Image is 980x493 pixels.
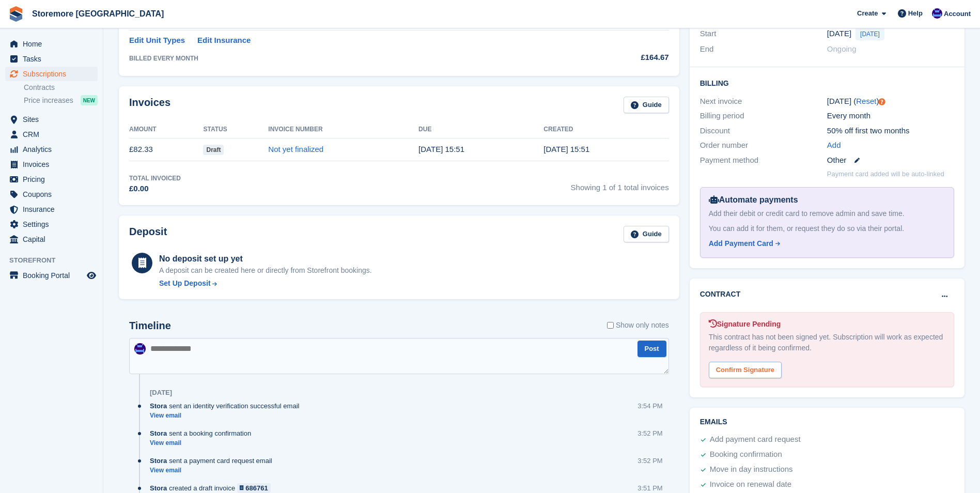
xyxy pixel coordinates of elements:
[150,428,167,438] span: Stora
[203,145,224,155] span: Draft
[23,37,85,51] span: Home
[85,269,98,282] a: Preview store
[237,483,271,493] a: 686761
[709,223,945,234] div: You can add it for them, or request they do so via their portal.
[827,155,954,166] div: Other
[81,95,98,105] div: NEW
[150,456,167,466] span: Stora
[23,172,85,187] span: Pricing
[23,187,85,202] span: Coupons
[150,389,172,397] div: [DATE]
[23,67,85,81] span: Subscriptions
[5,202,98,217] a: menu
[700,140,827,151] div: Order number
[418,121,543,138] th: Due
[709,332,945,353] div: This contract has not been signed yet. Subscription will work as expected regardless of it being ...
[700,43,827,55] div: End
[150,411,304,420] a: View email
[932,8,942,19] img: Angela
[700,96,827,107] div: Next invoice
[150,428,256,438] div: sent a booking confirmation
[5,52,98,66] a: menu
[568,52,669,64] div: £164.67
[709,359,782,368] a: Confirm Signature
[5,37,98,51] a: menu
[856,97,876,105] a: Reset
[197,35,251,47] a: Edit Insurance
[150,466,277,475] a: View email
[624,226,669,243] a: Guide
[5,127,98,142] a: menu
[5,112,98,127] a: menu
[24,95,98,106] a: Price increases NEW
[129,121,203,138] th: Amount
[5,187,98,202] a: menu
[709,238,941,249] a: Add Payment Card
[159,278,372,289] a: Set Up Deposit
[607,320,614,331] input: Show only notes
[23,112,85,127] span: Sites
[159,265,372,276] p: A deposit can be created here or directly from Storefront bookings.
[24,83,98,93] a: Contracts
[700,289,741,300] h2: Contract
[150,401,304,411] div: sent an identity verification successful email
[827,44,857,53] span: Ongoing
[700,418,954,426] h2: Emails
[5,157,98,172] a: menu
[150,456,277,466] div: sent a payment card request email
[9,255,103,266] span: Storefront
[129,226,167,243] h2: Deposit
[908,8,923,19] span: Help
[637,456,662,466] div: 3:52 PM
[5,142,98,157] a: menu
[5,268,98,283] a: menu
[268,145,323,153] a: Not yet finalized
[129,35,185,47] a: Edit Unit Types
[129,138,203,161] td: £82.33
[709,194,945,206] div: Automate payments
[129,54,568,63] div: BILLED EVERY MONTH
[827,140,841,151] a: Add
[543,121,668,138] th: Created
[150,483,167,493] span: Stora
[23,127,85,142] span: CRM
[624,97,669,114] a: Guide
[129,174,181,183] div: Total Invoiced
[877,97,886,106] div: Tooltip anchor
[700,78,954,88] h2: Billing
[543,145,589,153] time: 2025-08-13 14:51:59 UTC
[5,67,98,81] a: menu
[709,319,945,330] div: Signature Pending
[150,401,167,411] span: Stora
[23,217,85,232] span: Settings
[944,9,971,19] span: Account
[700,110,827,122] div: Billing period
[637,401,662,411] div: 3:54 PM
[150,439,256,448] a: View email
[637,341,666,358] button: Post
[710,449,782,461] div: Booking confirmation
[710,434,801,446] div: Add payment card request
[129,97,170,114] h2: Invoices
[8,6,24,22] img: stora-icon-8386f47178a22dfd0bd8f6a31ec36ba5ce8667c1dd55bd0f319d3a0aa187defe.svg
[827,110,954,122] div: Every month
[637,428,662,438] div: 3:52 PM
[857,8,878,19] span: Create
[23,142,85,157] span: Analytics
[28,5,168,22] a: Storemore [GEOGRAPHIC_DATA]
[129,183,181,195] div: £0.00
[827,169,944,179] p: Payment card added will be auto-linked
[709,362,782,379] div: Confirm Signature
[134,343,146,355] img: Angela
[23,232,85,246] span: Capital
[203,121,268,138] th: Status
[571,174,669,195] span: Showing 1 of 1 total invoices
[709,208,945,219] div: Add their debit or credit card to remove admin and save time.
[5,232,98,246] a: menu
[710,464,793,476] div: Move in day instructions
[700,155,827,166] div: Payment method
[150,483,276,493] div: created a draft invoice
[700,125,827,137] div: Discount
[23,52,85,66] span: Tasks
[5,217,98,232] a: menu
